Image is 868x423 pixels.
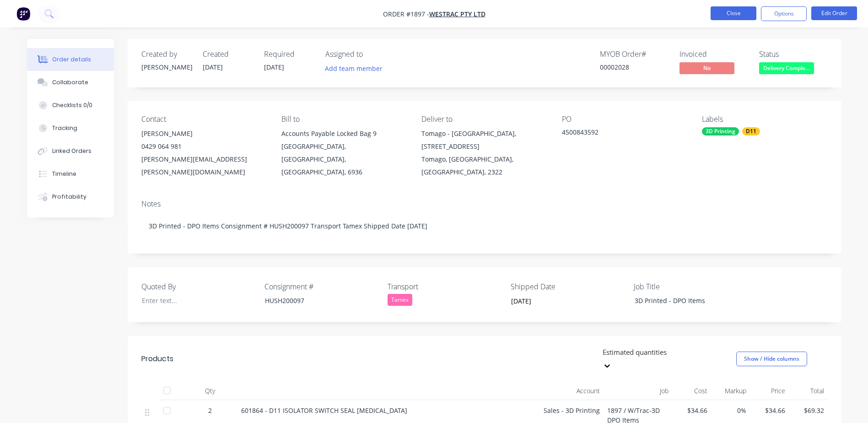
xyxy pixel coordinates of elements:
[634,281,748,292] label: Job Title
[141,127,267,179] div: [PERSON_NAME]0429 064 981[PERSON_NAME][EMAIL_ADDRESS][PERSON_NAME][DOMAIN_NAME]
[562,115,687,124] div: PO
[141,281,256,292] label: Quoted By
[141,153,267,179] div: [PERSON_NAME][EMAIL_ADDRESS][PERSON_NAME][DOMAIN_NAME]
[52,55,91,64] div: Order details
[264,281,379,292] label: Consignment #
[141,115,267,124] div: Contact
[736,352,807,366] button: Show / Hide columns
[141,62,192,72] div: [PERSON_NAME]
[27,185,114,208] button: Profitability
[789,382,828,400] div: Total
[264,63,284,71] span: [DATE]
[141,127,267,140] div: [PERSON_NAME]
[793,406,824,415] span: $69.32
[421,127,547,179] div: Tomago - [GEOGRAPHIC_DATA], [STREET_ADDRESS]Tomago, [GEOGRAPHIC_DATA], [GEOGRAPHIC_DATA], 2322
[281,127,407,179] div: Accounts Payable Locked Bag 9[GEOGRAPHIC_DATA], [GEOGRAPHIC_DATA], [GEOGRAPHIC_DATA], 6936
[241,406,407,415] span: 601864 - D11 ISOLATOR SWITCH SEAL [MEDICAL_DATA]
[742,127,760,136] div: D11
[759,62,814,76] button: Delivery Comple...
[52,101,92,109] div: Checklists 0/0
[715,406,746,415] span: 0%
[27,48,114,71] button: Order details
[627,294,742,307] div: 3D Printed - DPO Items
[672,382,711,400] div: Cost
[429,10,485,18] a: WesTrac Pty Ltd
[505,294,619,308] input: Enter date
[811,6,857,20] button: Edit Order
[52,78,88,87] div: Collaborate
[16,7,30,21] img: Factory
[141,212,828,240] div: 3D Printed - DPO Items Consignment # HUSH200097 Transport Tamex Shipped Date [DATE]
[750,382,789,400] div: Price
[600,50,669,59] div: MYOB Order #
[600,62,669,72] div: 00002028
[203,50,253,59] div: Created
[141,140,267,153] div: 0429 064 981
[562,127,676,140] div: 4500843592
[281,115,407,124] div: Bill to
[702,127,739,136] div: 3D Printing
[759,62,814,74] span: Delivery Comple...
[711,382,750,400] div: Markup
[27,117,114,140] button: Tracking
[761,6,807,21] button: Options
[325,50,417,59] div: Assigned to
[388,281,502,292] label: Transport
[702,115,827,124] div: Labels
[27,71,114,94] button: Collaborate
[421,153,547,179] div: Tomago, [GEOGRAPHIC_DATA], [GEOGRAPHIC_DATA], 2322
[604,382,672,400] div: Job
[511,281,625,292] label: Shipped Date
[281,127,407,140] div: Accounts Payable Locked Bag 9
[512,382,604,400] div: Account
[711,6,756,20] button: Close
[679,62,734,74] span: No
[27,140,114,163] button: Linked Orders
[141,50,192,59] div: Created by
[264,50,314,59] div: Required
[183,382,237,400] div: Qty
[679,50,748,59] div: Invoiced
[141,200,828,208] div: Notes
[27,163,114,185] button: Timeline
[325,62,388,75] button: Add team member
[320,62,387,75] button: Add team member
[281,140,407,179] div: [GEOGRAPHIC_DATA], [GEOGRAPHIC_DATA], [GEOGRAPHIC_DATA], 6936
[421,127,547,153] div: Tomago - [GEOGRAPHIC_DATA], [STREET_ADDRESS]
[52,147,92,155] div: Linked Orders
[258,294,372,307] div: HUSH200097
[754,406,785,415] span: $34.66
[759,50,828,59] div: Status
[421,115,547,124] div: Deliver to
[676,406,707,415] span: $34.66
[52,124,77,132] div: Tracking
[388,294,412,306] div: Tamex
[208,406,212,415] span: 2
[141,353,173,364] div: Products
[27,94,114,117] button: Checklists 0/0
[203,63,223,71] span: [DATE]
[52,193,86,201] div: Profitability
[383,10,429,18] span: Order #1897 -
[52,170,76,178] div: Timeline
